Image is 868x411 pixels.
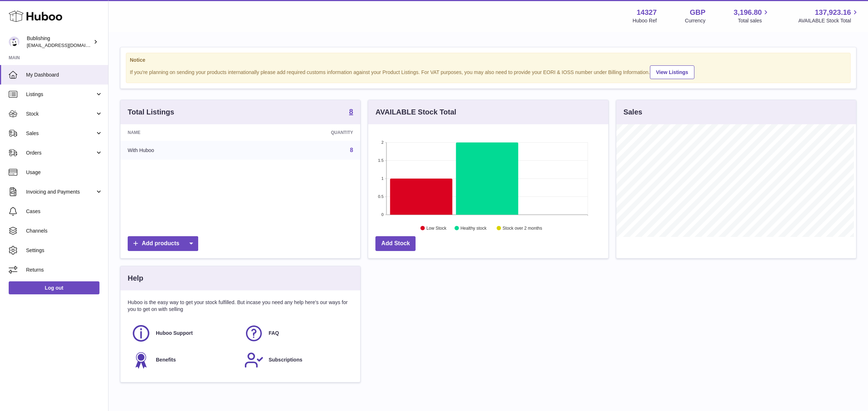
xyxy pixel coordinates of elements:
span: Huboo Support [156,330,193,337]
h3: AVAILABLE Stock Total [375,107,456,117]
text: Low Stock [426,226,447,231]
span: 137,923.16 [815,8,851,17]
a: 137,923.16 AVAILABLE Stock Total [798,8,859,24]
h3: Sales [624,107,642,117]
a: Add products [128,236,198,251]
a: Benefits [131,350,237,370]
a: Huboo Support [131,324,237,343]
a: Log out [9,281,99,294]
a: View Listings [650,65,694,79]
h3: Help [128,273,143,283]
span: Subscriptions [269,356,302,363]
span: Total sales [738,17,770,24]
span: Usage [26,169,103,176]
span: Settings [26,247,103,254]
span: Returns [26,267,103,273]
span: Sales [26,130,95,137]
span: Cases [26,208,103,215]
a: Subscriptions [244,350,350,370]
strong: Notice [130,57,847,64]
span: My Dashboard [26,72,103,78]
a: 8 [350,147,353,153]
th: Quantity [247,124,360,141]
span: [EMAIL_ADDRESS][DOMAIN_NAME] [27,42,106,48]
text: 1 [382,176,384,181]
text: 2 [382,140,384,144]
text: Healthy stock [461,226,487,231]
span: Benefits [156,356,176,363]
span: Channels [26,228,103,234]
strong: 8 [349,108,353,115]
td: With Huboo [120,141,247,160]
p: Huboo is the easy way to get your stock fulfilled. But incase you need any help here's our ways f... [128,299,353,313]
strong: 14327 [637,8,657,17]
h3: Total Listings [128,107,174,117]
span: 3,196.80 [734,8,762,17]
div: If you're planning on sending your products internationally please add required customs informati... [130,64,847,79]
a: 8 [349,108,353,117]
img: internalAdmin-14327@internal.huboo.com [9,36,20,47]
div: Bublishing [27,35,92,49]
span: Invoicing and Payments [26,189,95,195]
strong: GBP [690,8,705,17]
div: Currency [685,17,706,24]
text: Stock over 2 months [503,226,542,231]
span: Stock [26,111,95,117]
a: 3,196.80 Total sales [734,8,770,24]
span: Listings [26,91,95,98]
div: Huboo Ref [633,17,657,24]
text: 0.5 [378,194,384,199]
text: 1.5 [378,158,384,163]
a: Add Stock [375,236,416,251]
span: Orders [26,150,95,156]
span: AVAILABLE Stock Total [798,17,859,24]
span: FAQ [269,330,279,337]
a: FAQ [244,324,350,343]
th: Name [120,124,247,141]
text: 0 [382,212,384,217]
